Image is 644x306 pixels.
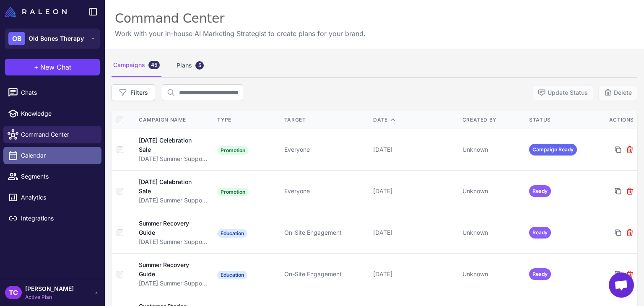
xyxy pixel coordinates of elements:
div: Unknown [462,270,522,279]
a: Segments [3,168,101,185]
span: Ready [529,185,551,197]
div: On-Site Engagement [284,228,367,237]
div: Created By [462,116,522,124]
button: OBOld Bones Therapy [5,29,100,49]
div: [DATE] Summer Support & [DATE] Campaign [139,237,209,246]
span: Analytics [21,193,95,202]
div: [DATE] Summer Support & [DATE] Campaign [139,196,209,205]
a: Calendar [3,147,101,164]
div: [DATE] [373,187,456,196]
div: [DATE] Celebration Sale [139,177,201,196]
div: Unknown [462,187,522,196]
span: Promotion [217,188,249,196]
div: Everyone [284,145,367,154]
span: Education [217,229,247,238]
span: [PERSON_NAME] [25,284,74,293]
span: Knowledge [21,109,95,118]
div: Unknown [462,145,522,154]
div: Everyone [284,187,367,196]
th: Actions [593,111,637,129]
a: Analytics [3,189,101,206]
a: Integrations [3,210,101,227]
button: Update Status [532,85,593,100]
div: Date [373,116,456,124]
a: Open chat [609,272,634,298]
div: [DATE] Celebration Sale [139,136,201,154]
a: Chats [3,84,101,101]
div: Summer Recovery Guide [139,219,201,237]
span: Segments [21,172,95,181]
span: Integrations [21,214,95,223]
span: New Chat [40,62,71,72]
span: + [34,62,39,72]
span: Old Bones Therapy [29,34,84,43]
span: Ready [529,227,551,239]
span: Education [217,271,247,279]
span: Command Center [21,130,95,139]
div: Target [284,116,367,124]
img: Raleon Logo [5,7,67,17]
div: Type [217,116,277,124]
div: On-Site Engagement [284,270,367,279]
div: Campaign Name [139,116,209,124]
div: [DATE] Summer Support & [DATE] Campaign [139,154,209,163]
div: 45 [148,61,160,69]
button: +New Chat [5,59,100,75]
div: Status [529,116,589,124]
div: Campaigns [112,54,161,77]
div: OB [8,32,25,45]
button: Filters [112,84,155,101]
div: Unknown [462,228,522,237]
div: [DATE] [373,270,456,279]
span: Chats [21,88,95,97]
span: Promotion [217,146,249,155]
div: 5 [195,61,204,70]
div: TC [5,286,22,299]
p: Work with your in-house AI Marketing Strategist to create plans for your brand. [115,29,366,39]
span: Active Plan [25,293,74,301]
a: Knowledge [3,105,101,122]
div: Plans [175,54,205,77]
button: Delete [598,85,637,100]
span: Calendar [21,151,95,160]
div: Command Center [115,10,366,27]
span: Ready [529,268,551,280]
a: Command Center [3,126,101,143]
div: [DATE] Summer Support & [DATE] Campaign [139,279,209,288]
span: Campaign Ready [529,144,577,156]
div: [DATE] [373,228,456,237]
div: Summer Recovery Guide [139,260,201,279]
div: [DATE] [373,145,456,154]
